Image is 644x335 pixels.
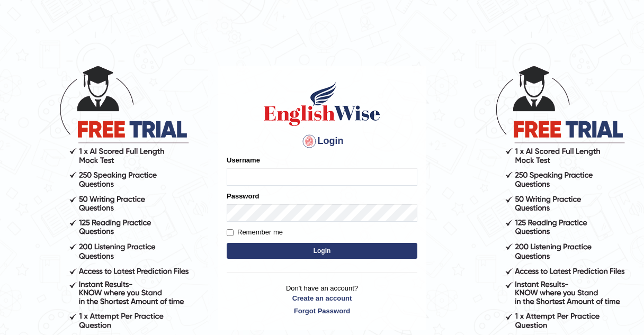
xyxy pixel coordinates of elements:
a: Create an account [227,293,417,303]
a: Forgot Password [227,306,417,316]
label: Remember me [227,227,283,238]
img: Logo of English Wise sign in for intelligent practice with AI [262,80,382,128]
p: Don't have an account? [227,283,417,316]
label: Username [227,155,260,165]
h4: Login [227,133,417,150]
label: Password [227,191,259,201]
button: Login [227,243,417,259]
input: Remember me [227,229,234,236]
